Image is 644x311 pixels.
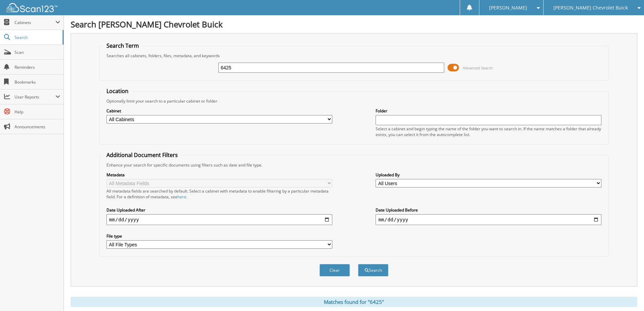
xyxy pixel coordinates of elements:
[376,214,601,225] input: end
[376,126,601,137] div: Select a cabinet and begin typing the name of the folder you want to search in. If the name match...
[177,194,186,200] a: here
[103,162,605,168] div: Enhance your search for specific documents using filters such as date and file type.
[376,108,601,114] label: Folder
[15,79,60,85] span: Bookmarks
[15,35,59,40] span: Search
[15,20,55,25] span: Cabinets
[106,188,332,200] div: All metadata fields are searched by default. Select a cabinet with metadata to enable filtering b...
[15,109,60,115] span: Help
[15,94,55,100] span: User Reports
[358,264,388,276] button: Search
[15,124,60,130] span: Announcements
[71,297,637,307] div: Matches found for "6425"
[376,172,601,178] label: Uploaded By
[103,42,142,49] legend: Search Term
[15,49,60,55] span: Scan
[319,264,350,276] button: Clear
[106,108,332,114] label: Cabinet
[106,214,332,225] input: start
[376,207,601,213] label: Date Uploaded Before
[103,151,181,159] legend: Additional Document Filters
[71,19,637,30] h1: Search [PERSON_NAME] Chevrolet Buick
[7,3,57,12] img: scan123-logo-white.svg
[553,6,628,10] span: [PERSON_NAME] Chevrolet Buick
[103,53,605,59] div: Searches all cabinets, folders, files, metadata, and keywords
[489,6,527,10] span: [PERSON_NAME]
[106,172,332,178] label: Metadata
[103,98,605,104] div: Optionally limit your search to a particular cabinet or folder
[106,207,332,213] label: Date Uploaded After
[106,233,332,239] label: File type
[103,87,132,95] legend: Location
[463,65,493,70] span: Advanced Search
[15,64,60,70] span: Reminders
